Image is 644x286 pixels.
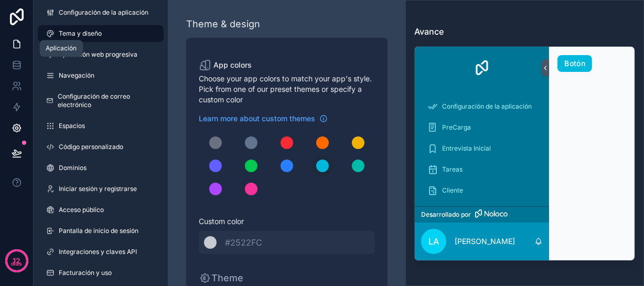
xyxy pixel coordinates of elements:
[186,17,260,31] div: Theme & design
[199,113,315,124] span: Learn more about custom themes
[58,92,130,109] font: Configuración de correo electrónico
[38,118,164,134] a: Espacios
[38,202,164,218] a: Acceso público
[199,216,367,227] span: Custom color
[59,143,123,151] font: Código personalizado
[442,123,471,131] font: PreCarga
[421,210,471,218] font: Desarrollado por
[38,264,164,281] a: Facturación y uso
[421,118,543,137] a: PreCarga
[38,139,164,155] a: Código personalizado
[59,248,137,256] font: Integraciones y claves API
[421,97,543,116] a: Configuración de la aplicación
[11,260,22,267] font: días
[38,223,164,239] a: Pantalla de inicio de sesión
[442,102,532,110] font: Configuración de la aplicación
[421,139,543,158] a: Entrevista Inicial
[59,29,102,37] font: Tema y diseño
[199,271,243,285] p: Theme
[59,71,94,79] font: Navegación
[421,181,543,200] a: Cliente
[428,236,439,247] font: LA
[557,55,592,72] button: Botón
[59,122,85,130] font: Espacios
[474,59,490,76] img: Logotipo de la aplicación
[38,160,164,176] a: Dominios
[442,186,463,194] font: Cliente
[414,26,444,37] font: Avance
[199,113,328,124] a: Learn more about custom themes
[59,50,137,58] font: Aplicación web progresiva
[59,269,112,277] font: Facturación y uso
[38,88,164,113] a: Configuración de correo electrónico
[564,59,585,68] font: Botón
[38,181,164,197] a: Iniciar sesión y registrarse
[38,4,164,21] a: Configuración de la aplicación
[13,256,20,265] font: 12
[38,67,164,84] a: Navegación
[455,237,515,246] font: [PERSON_NAME]
[415,206,549,223] a: Desarrollado por
[59,206,104,214] font: Acceso público
[442,165,463,173] font: Tareas
[59,185,137,193] font: Iniciar sesión y registrarse
[46,44,77,52] font: Aplicación
[38,46,164,63] a: Aplicación web progresiva
[59,227,138,235] font: Pantalla de inicio de sesión
[415,89,549,206] div: contenido desplazable
[442,144,491,152] font: Entrevista Inicial
[38,25,164,42] a: Tema y diseño
[421,160,543,179] a: Tareas
[213,60,252,70] span: App colors
[59,8,148,16] font: Configuración de la aplicación
[59,164,87,172] font: Dominios
[199,73,375,105] span: Choose your app colors to match your app's style. Pick from one of our preset themes or specify a...
[225,237,262,248] span: #2522FC
[38,243,164,260] a: Integraciones y claves API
